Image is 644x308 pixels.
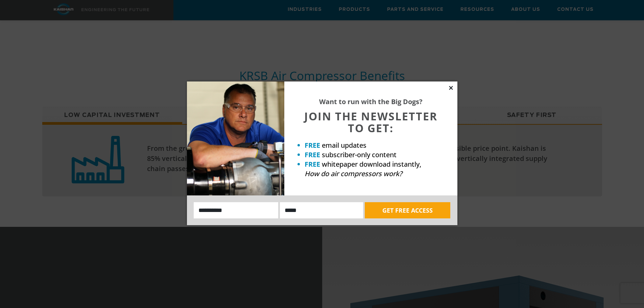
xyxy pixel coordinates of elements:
strong: FREE [305,160,320,169]
span: subscriber-only content [322,150,397,159]
strong: Want to run with the Big Dogs? [319,97,423,106]
span: email updates [322,141,366,150]
strong: FREE [305,150,320,159]
em: How do air compressors work? [305,169,402,178]
button: Close [448,85,454,91]
strong: FREE [305,141,320,150]
input: Name: [194,202,279,218]
button: GET FREE ACCESS [365,202,450,218]
span: JOIN THE NEWSLETTER TO GET: [304,109,437,135]
span: whitepaper download instantly, [322,160,421,169]
input: Email [280,202,363,218]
